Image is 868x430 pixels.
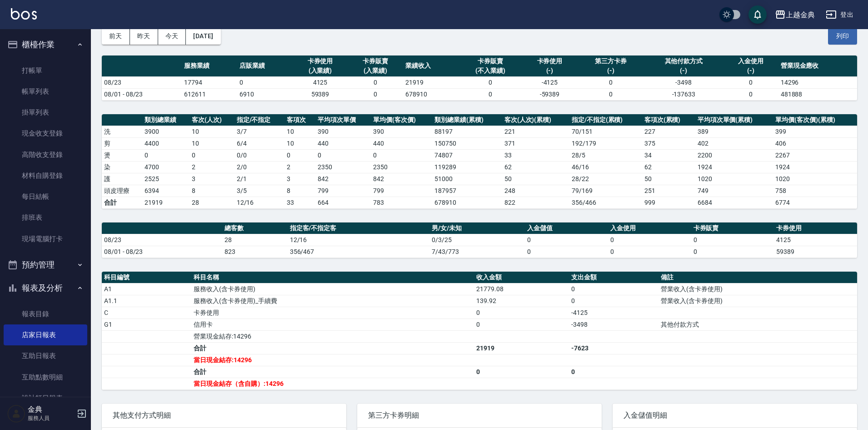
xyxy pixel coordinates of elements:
td: 0 [569,283,658,295]
td: 合計 [191,366,474,378]
th: 總客數 [222,223,288,234]
td: 0 [459,88,522,100]
th: 備註 [658,272,857,283]
td: 0 [474,319,569,330]
td: 6774 [773,197,857,208]
td: 7/43/773 [429,246,525,258]
td: 6910 [237,88,293,100]
td: 406 [773,137,857,149]
th: 入金儲值 [525,223,608,234]
div: (不入業績) [461,66,520,76]
td: 34 [642,149,695,161]
span: 入金儲值明細 [624,411,846,420]
td: 10 [284,137,315,149]
th: 科目名稱 [191,272,474,283]
td: 59389 [774,246,857,258]
td: 0 [723,88,778,100]
a: 互助點數明細 [4,367,87,388]
td: 1924 [773,161,857,173]
td: 758 [773,185,857,197]
td: 0 [459,76,522,88]
td: 0 [691,246,774,258]
td: 3 / 7 [234,126,285,137]
h5: 金典 [28,405,74,414]
td: 營業收入(含卡券使用) [658,295,857,307]
td: 0 [608,246,691,258]
td: 0 [569,366,658,378]
table: a dense table [102,223,857,258]
td: 0 [577,88,644,100]
td: 221 [502,126,569,137]
th: 類別總業績(累積) [432,114,502,126]
th: 單均價(客次價) [371,114,432,126]
td: 28 [190,197,234,208]
div: 卡券販賣 [350,56,401,66]
td: 88197 [432,126,502,137]
button: save [748,5,767,24]
td: 842 [371,173,432,185]
a: 材料自購登錄 [4,165,87,186]
td: 399 [773,126,857,137]
th: 指定/不指定(累積) [569,114,642,126]
td: 2 / 1 [234,173,285,185]
td: -4125 [522,76,578,88]
td: 21779.08 [474,283,569,295]
th: 卡券販賣 [691,223,774,234]
td: 251 [642,185,695,197]
button: 今天 [158,28,186,45]
td: 402 [695,137,773,149]
a: 排班表 [4,207,87,228]
td: 0 [577,76,644,88]
td: 799 [371,185,432,197]
td: 0 [569,295,658,307]
td: 0 [284,149,315,161]
div: (入業績) [295,66,346,76]
td: 4125 [293,76,348,88]
th: 指定/不指定 [234,114,285,126]
td: 08/01 - 08/23 [102,88,182,100]
a: 高階收支登錄 [4,144,87,165]
td: 2350 [315,161,371,173]
td: 371 [502,137,569,149]
td: 08/23 [102,76,182,88]
a: 設計師日報表 [4,388,87,409]
td: -7623 [569,342,658,354]
table: a dense table [102,272,857,390]
td: 6 / 4 [234,137,285,149]
td: 10 [284,126,315,137]
button: 登出 [822,6,857,23]
table: a dense table [102,114,857,209]
td: 頭皮理療 [102,185,142,197]
a: 打帳單 [4,60,87,81]
div: 其他付款方式 [647,56,721,66]
td: 4700 [142,161,190,173]
th: 服務業績 [182,56,237,77]
td: 2525 [142,173,190,185]
th: 入金使用 [608,223,691,234]
button: 列印 [828,28,857,45]
th: 男/女/未知 [429,223,525,234]
button: 昨天 [130,28,158,45]
td: 21919 [403,76,459,88]
th: 指定客/不指定客 [288,223,430,234]
td: 21919 [142,197,190,208]
td: 4400 [142,137,190,149]
th: 客項次 [284,114,315,126]
a: 店家日報表 [4,324,87,345]
div: 卡券販賣 [461,56,520,66]
td: 服務收入(含卡券使用) [191,283,474,295]
td: 822 [502,197,569,208]
div: (-) [524,66,575,76]
th: 平均項次單價(累積) [695,114,773,126]
a: 現場電腦打卡 [4,228,87,249]
a: 掛單列表 [4,102,87,123]
td: 70 / 151 [569,126,642,137]
td: 0 / 0 [234,149,285,161]
a: 每日結帳 [4,186,87,207]
td: -137633 [644,88,723,100]
td: 389 [695,126,773,137]
a: 現金收支登錄 [4,123,87,144]
td: A1 [102,283,191,295]
a: 報表目錄 [4,304,87,324]
td: 1020 [773,173,857,185]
